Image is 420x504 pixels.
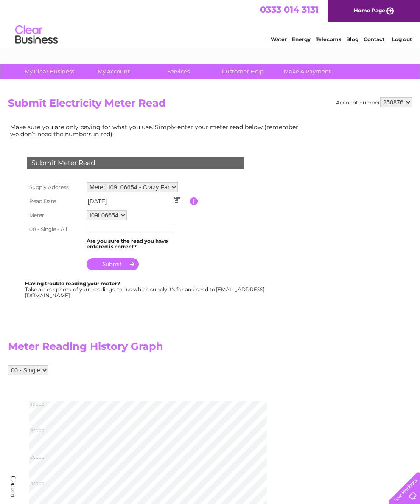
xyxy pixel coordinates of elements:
[292,36,311,42] a: Energy
[174,197,180,203] img: ...
[84,236,190,252] td: Are you sure the read you have entered is correct?
[10,488,16,497] div: Reading
[87,258,139,270] input: Submit
[392,36,412,42] a: Log out
[79,64,149,79] a: My Account
[25,194,84,208] th: Read Date
[25,180,84,194] th: Supply Address
[208,64,278,79] a: Customer Help
[8,341,305,357] h2: Meter Reading History Graph
[14,64,84,79] a: My Clear Business
[15,22,58,48] img: logo.png
[271,36,287,42] a: Water
[25,208,84,222] th: Meter
[25,222,84,236] th: 00 - Single - All
[27,157,244,169] div: Submit Meter Read
[8,97,412,113] h2: Submit Electricity Meter Read
[346,36,358,42] a: Blog
[190,197,198,205] input: Information
[316,36,341,42] a: Telecoms
[272,64,342,79] a: Make A Payment
[8,121,305,139] td: Make sure you are only paying for what you use. Simply enter your meter read below (remember we d...
[336,97,412,107] div: Account number
[25,280,120,287] b: Having trouble reading your meter?
[364,36,384,42] a: Contact
[143,64,213,79] a: Services
[260,4,319,15] a: 0333 014 3131
[10,5,411,41] div: Clear Business is a trading name of Verastar Limited (registered in [GEOGRAPHIC_DATA] No. 3667643...
[25,281,266,298] div: Take a clear photo of your readings, tell us which supply it's for and send to [EMAIL_ADDRESS][DO...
